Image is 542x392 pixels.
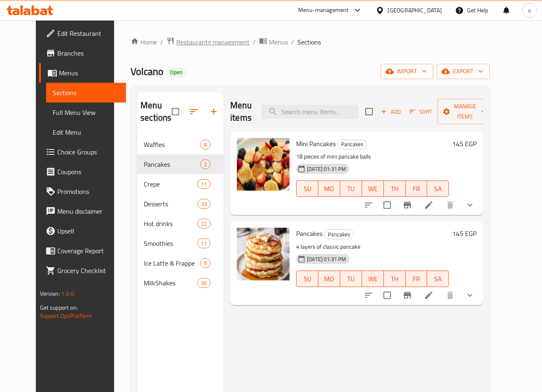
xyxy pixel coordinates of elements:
span: 1.0.0 [61,288,74,299]
h2: Menu sections [140,99,172,124]
button: SA [427,180,449,197]
span: 9 [201,259,210,267]
span: SA [430,273,446,285]
p: 4 layers of classic pancake [296,242,449,252]
div: Pancakes [324,229,354,239]
span: 22 [198,220,210,228]
a: Edit Menu [46,122,126,142]
span: Smoothies [144,238,197,248]
div: Menu-management [298,5,349,15]
div: Hot drinks22 [137,214,224,233]
span: [DATE] 01:31 PM [304,165,349,173]
span: Add [380,107,402,117]
span: 26 [198,279,210,287]
svg: Show Choices [465,200,475,210]
a: Sections [46,83,126,103]
a: Full Menu View [46,103,126,122]
span: Open [167,69,186,76]
p: 18 pieces of mini pancake balls [296,152,449,162]
span: SU [300,183,315,195]
span: Pancakes [325,230,353,239]
span: Promotions [57,187,120,196]
div: items [197,179,210,189]
a: Branches [39,43,126,63]
div: items [197,199,210,209]
span: Select to update [378,287,396,304]
nav: Menu sections [137,131,224,296]
button: Branch-specific-item [397,285,417,305]
span: WE [365,183,381,195]
span: [DATE] 01:31 PM [304,255,349,263]
div: Pancakes [337,140,367,149]
span: import [387,66,427,77]
span: SA [430,183,446,195]
span: Waffles [144,140,200,149]
button: Sort [407,105,434,118]
span: Sort sections [184,102,204,121]
span: Hot drinks [144,219,197,229]
button: SU [296,180,318,197]
button: delete [440,195,460,215]
span: Sort [409,107,432,117]
a: Coverage Report [39,241,126,261]
a: Edit menu item [424,290,434,300]
button: import [381,64,433,79]
div: Crepe11 [137,174,224,194]
span: Select all sections [167,103,184,120]
button: Add [378,105,404,118]
span: Coupons [57,167,120,177]
span: Select to update [378,196,396,214]
span: TH [387,183,402,195]
div: Pancakes2 [137,154,224,174]
span: Volcano [131,62,164,81]
span: MO [322,273,337,285]
span: TH [387,273,402,285]
span: Upsell [57,226,120,236]
a: Support.OpsPlatform [40,310,92,321]
span: Ice Latte & Frappe [144,258,200,268]
span: Pancakes [144,159,200,169]
img: Mini Pancakes [237,138,290,191]
div: Crepe [144,179,197,189]
button: sort-choices [359,285,378,305]
button: MO [318,180,340,197]
span: Edit Menu [53,127,120,137]
button: sort-choices [359,195,378,215]
a: Edit Restaurant [39,23,126,43]
span: 8 [201,141,210,149]
div: items [197,278,210,288]
span: WE [365,273,381,285]
span: Choice Groups [57,147,120,157]
button: MO [318,271,340,287]
div: Open [167,68,186,77]
span: MilkShakes [144,278,197,288]
button: TH [384,180,406,197]
li: / [253,37,256,47]
button: TU [340,180,362,197]
a: Grocery Checklist [39,261,126,280]
a: Menus [39,63,126,83]
button: SU [296,271,318,287]
div: [GEOGRAPHIC_DATA] [388,6,442,15]
a: Promotions [39,182,126,201]
span: Full Menu View [53,107,120,117]
button: export [437,64,490,79]
a: Menus [259,37,288,47]
a: Edit menu item [424,200,434,210]
div: items [200,159,210,169]
div: items [200,140,210,149]
div: MilkShakes26 [137,273,224,293]
span: TU [343,273,359,285]
span: Menus [269,37,288,47]
button: delete [440,285,460,305]
div: Desserts33 [137,194,224,214]
a: Menu disclaimer [39,201,126,221]
button: show more [460,195,480,215]
button: TH [384,271,406,287]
